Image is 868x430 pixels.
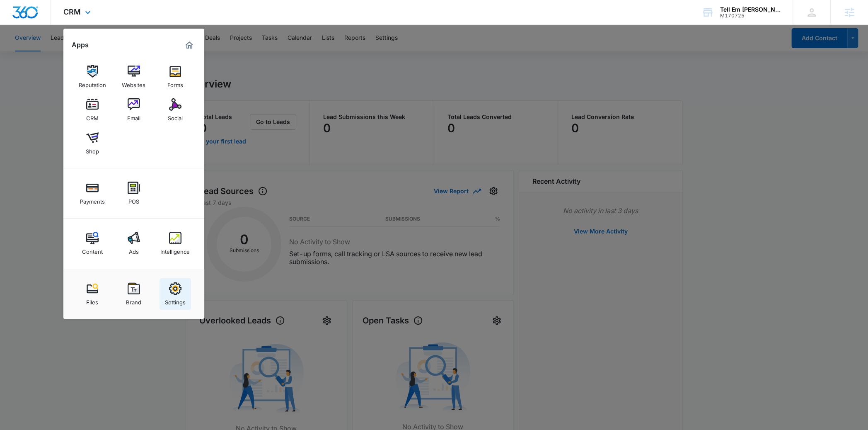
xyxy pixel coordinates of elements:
[77,94,108,126] a: CRM
[720,13,781,19] div: account id
[77,278,108,310] a: Files
[160,94,191,126] a: Social
[63,7,81,16] span: CRM
[77,127,108,159] a: Shop
[82,244,103,255] div: Content
[118,61,150,92] a: Websites
[77,177,108,209] a: Payments
[86,295,98,306] div: Files
[168,111,183,121] div: Social
[128,194,139,205] div: POS
[160,244,190,255] div: Intelligence
[126,295,141,306] div: Brand
[165,295,186,306] div: Settings
[720,6,781,13] div: account name
[122,78,145,88] div: Websites
[72,41,89,49] h2: Apps
[79,78,106,88] div: Reputation
[129,244,139,255] div: Ads
[183,39,196,52] a: Marketing 360® Dashboard
[118,177,150,209] a: POS
[167,78,183,88] div: Forms
[118,94,150,126] a: Email
[86,144,99,155] div: Shop
[127,111,140,121] div: Email
[160,228,191,259] a: Intelligence
[80,194,105,205] div: Payments
[77,61,108,92] a: Reputation
[118,278,150,310] a: Brand
[118,228,150,259] a: Ads
[160,278,191,310] a: Settings
[86,111,99,121] div: CRM
[160,61,191,92] a: Forms
[77,228,108,259] a: Content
